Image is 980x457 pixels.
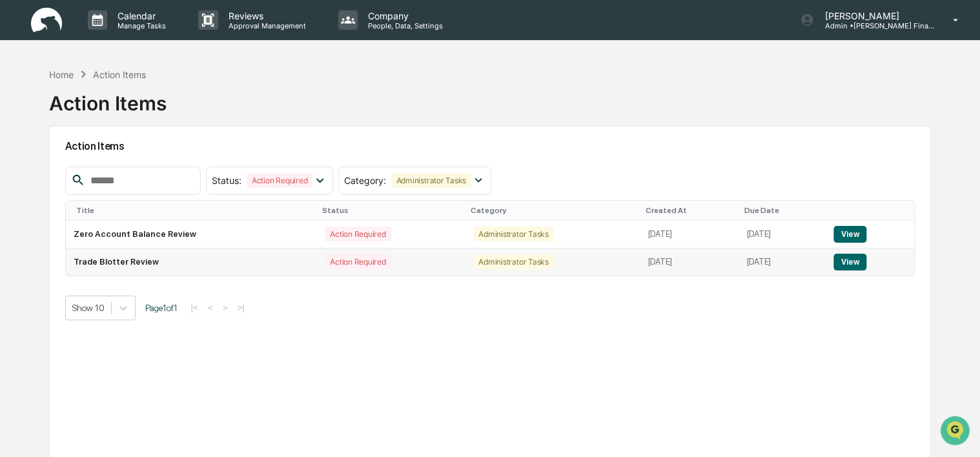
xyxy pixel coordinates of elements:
p: Approval Management [218,21,312,30]
div: Title [76,206,312,215]
div: Administrator Tasks [473,227,553,241]
td: [DATE] [640,249,739,276]
button: |< [187,302,202,313]
div: Administrator Tasks [473,254,553,269]
button: View [833,254,866,270]
td: [DATE] [640,221,739,249]
h2: Action Items [65,140,915,152]
p: Admin • [PERSON_NAME] Financial [814,21,934,30]
p: How can we help? [13,27,235,48]
p: [PERSON_NAME] [814,10,934,21]
div: Status [322,206,460,215]
div: We're available if you need us! [44,112,163,122]
td: [DATE] [739,221,826,249]
p: Manage Tasks [107,21,172,30]
div: 🔎 [13,188,23,199]
div: 🖐️ [13,164,23,174]
div: Home [49,69,74,80]
button: >| [233,302,248,313]
div: Action Items [93,69,146,80]
p: Company [358,10,449,21]
td: Zero Account Balance Review [66,221,318,249]
span: Category : [344,175,386,186]
button: > [219,302,232,313]
a: Powered byPylon [91,218,156,228]
p: People, Data, Settings [358,21,449,30]
div: 🗄️ [94,164,104,174]
a: 🗄️Attestations [88,157,165,181]
button: < [204,302,217,313]
button: Start new chat [219,103,235,118]
p: Reviews [218,10,312,21]
span: Attestations [107,163,160,176]
span: Data Lookup [26,187,81,200]
p: Calendar [107,10,172,21]
div: Action Required [325,254,391,269]
div: Action Required [325,227,391,241]
a: 🔎Data Lookup [8,182,87,205]
button: View [833,226,866,243]
div: Administrator Tasks [391,173,471,188]
span: Preclearance [26,163,83,176]
div: Due Date [744,206,821,215]
span: Status : [212,175,241,186]
img: logo [31,8,62,33]
td: Trade Blotter Review [66,249,318,276]
a: 🖐️Preclearance [8,157,88,181]
img: 1746055101610-c473b297-6a78-478c-a979-82029cc54cd1 [13,99,36,122]
span: Page 1 of 1 [145,303,178,313]
span: Pylon [128,219,156,228]
div: Action Required [247,173,312,188]
iframe: Open customer support [939,414,974,449]
div: Action Items [49,81,167,115]
div: Category [471,206,635,215]
td: [DATE] [739,249,826,276]
a: View [833,229,866,239]
div: Created At [645,206,733,215]
a: View [833,257,866,267]
div: Start new chat [44,99,212,112]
